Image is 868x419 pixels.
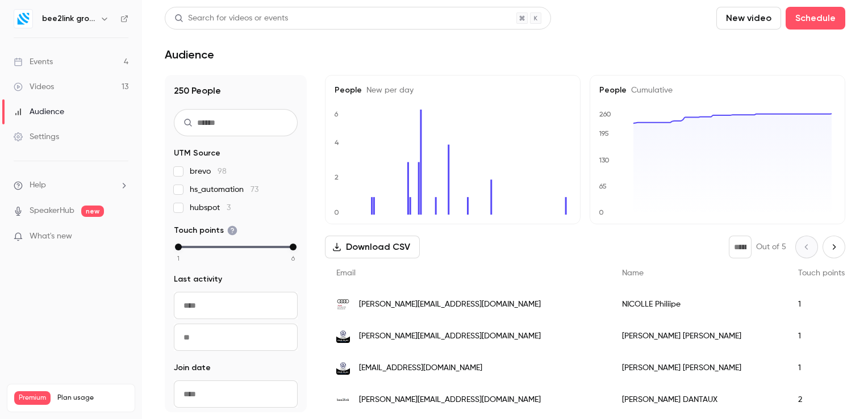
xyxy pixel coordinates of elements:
span: 3 [227,204,231,212]
text: 2 [335,173,339,181]
div: [PERSON_NAME] [PERSON_NAME] [611,320,787,352]
text: 195 [599,129,609,137]
span: hubspot [190,202,231,213]
img: bee2link group [14,10,32,28]
a: SpeakerHub [30,205,74,217]
span: Help [30,179,46,191]
button: New video [716,7,781,30]
div: 1 [787,288,856,320]
img: fairplayauto.com [336,329,350,343]
text: 130 [599,156,610,164]
span: brevo [190,166,227,177]
img: fairplayauto.com [336,361,350,375]
text: 0 [334,208,339,216]
text: 4 [335,139,339,146]
text: 65 [599,182,607,190]
span: [EMAIL_ADDRESS][DOMAIN_NAME] [359,362,482,374]
span: Name [622,269,644,277]
h1: 250 People [174,84,298,98]
span: Premium [14,391,51,405]
div: 2 [787,384,856,416]
div: Settings [14,131,59,143]
span: Last activity [174,274,222,285]
div: min [175,244,182,250]
h5: People [335,85,571,96]
span: Touch points [174,225,237,236]
button: Schedule [786,7,845,30]
span: Cumulative [627,86,673,94]
h1: Audience [165,48,214,61]
span: [PERSON_NAME][EMAIL_ADDRESS][DOMAIN_NAME] [359,299,541,311]
span: 1 [177,253,180,263]
span: Plan usage [57,393,128,403]
div: 1 [787,320,856,352]
span: Join date [174,362,211,374]
span: Email [336,269,356,277]
input: To [174,324,298,351]
div: NICOLLE Philiipe [611,288,787,320]
p: Out of 5 [756,241,786,253]
div: Audience [14,106,64,118]
h5: People [599,85,836,96]
span: What's new [30,231,72,242]
img: bee2link.fr [336,393,350,407]
button: Next page [823,236,845,258]
span: Touch points [798,269,845,277]
span: UTM Source [174,148,220,159]
div: 1 [787,352,856,384]
span: hs_automation [190,184,258,195]
span: New per day [362,86,414,94]
span: new [81,206,104,217]
span: 98 [218,167,227,175]
h6: bee2link group [42,13,95,24]
text: 6 [334,110,339,118]
img: lemauviel.fr [336,298,350,311]
div: Search for videos or events [174,12,288,24]
button: Download CSV [325,236,420,258]
li: help-dropdown-opener [14,179,128,191]
span: [PERSON_NAME][EMAIL_ADDRESS][DOMAIN_NAME] [359,394,541,406]
span: 6 [291,253,295,263]
div: [PERSON_NAME] DANTAUX [611,384,787,416]
div: Events [14,56,53,68]
span: 73 [251,186,258,194]
span: [PERSON_NAME][EMAIL_ADDRESS][DOMAIN_NAME] [359,330,541,342]
text: 260 [599,110,611,118]
div: max [290,244,297,250]
input: From [174,380,298,408]
div: [PERSON_NAME] [PERSON_NAME] [611,352,787,384]
text: 0 [599,208,604,216]
iframe: Noticeable Trigger [115,232,128,242]
div: Videos [14,81,54,93]
input: From [174,292,298,319]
